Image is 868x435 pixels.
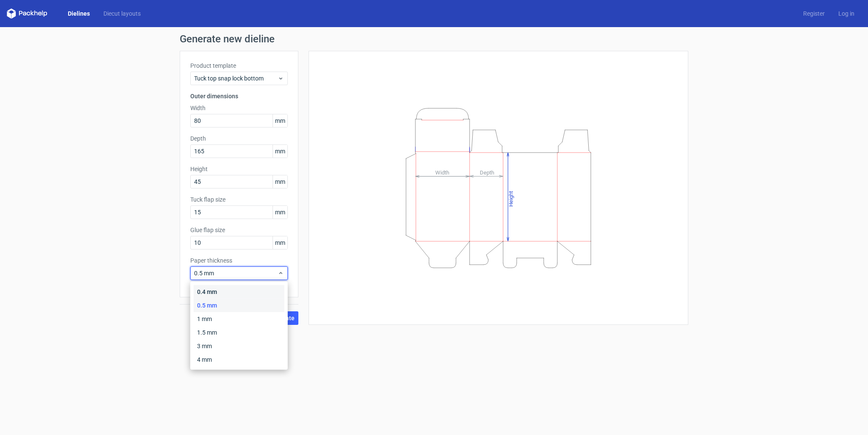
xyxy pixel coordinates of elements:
[194,299,284,312] div: 0.5 mm
[480,169,494,175] tspan: Depth
[273,175,287,188] span: mm
[435,169,449,175] tspan: Width
[190,165,288,173] label: Height
[508,191,514,206] tspan: Height
[273,114,287,127] span: mm
[194,339,284,353] div: 3 mm
[273,206,287,219] span: mm
[190,92,288,100] h3: Outer dimensions
[190,104,288,112] label: Width
[194,326,284,339] div: 1.5 mm
[61,9,97,18] a: Dielines
[273,145,287,158] span: mm
[190,61,288,70] label: Product template
[194,74,278,83] span: Tuck top snap lock bottom
[194,353,284,366] div: 4 mm
[97,9,147,18] a: Diecut layouts
[190,226,288,234] label: Glue flap size
[190,134,288,143] label: Depth
[180,34,688,44] h1: Generate new dieline
[194,269,278,277] span: 0.5 mm
[194,312,284,326] div: 1 mm
[796,9,832,18] a: Register
[832,9,861,18] a: Log in
[190,256,288,265] label: Paper thickness
[194,285,284,299] div: 0.4 mm
[190,195,288,204] label: Tuck flap size
[273,236,287,249] span: mm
